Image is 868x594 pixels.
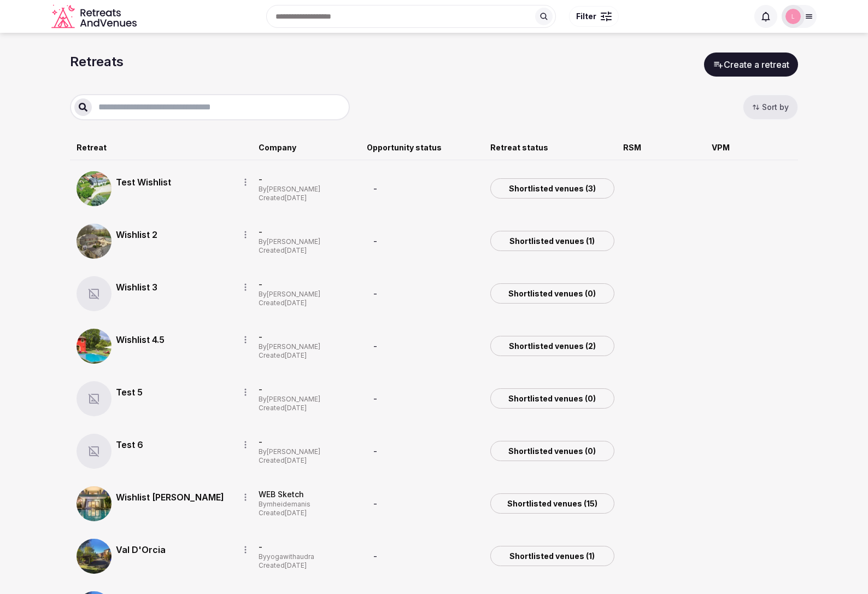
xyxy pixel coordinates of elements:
[51,4,139,29] a: Visit the homepage
[704,53,798,77] button: Create a retreat
[259,342,358,352] div: By [PERSON_NAME]
[367,287,481,300] div: -
[785,9,801,24] img: Luis Mereiles
[367,340,481,353] div: -
[77,224,112,259] img: Top retreat image for Wishlist 2
[259,384,358,395] div: -
[259,237,358,247] div: By [PERSON_NAME]
[259,395,358,404] div: By [PERSON_NAME]
[116,333,230,346] a: Wishlist 4.5
[259,174,358,185] div: -
[367,142,482,153] div: Opportunity status
[116,543,230,556] a: Val D'Orcia
[490,441,615,462] div: Shortlisted venues (0)
[367,445,481,458] div: -
[743,95,798,120] button: Sort by
[259,299,358,308] div: Created [DATE]
[259,509,358,518] div: Created [DATE]
[259,541,358,552] div: -
[490,283,615,304] div: Shortlisted venues (0)
[490,178,615,199] div: Shortlisted venues (3)
[259,246,358,255] div: Created [DATE]
[490,336,615,357] div: Shortlisted venues (2)
[116,491,230,504] a: Wishlist [PERSON_NAME]
[259,489,358,500] div: WEB Sketch
[490,388,615,409] div: Shortlisted venues (0)
[116,386,230,399] a: Test 5
[116,228,230,241] a: Wishlist 2
[490,142,615,153] div: Retreat status
[712,143,730,152] span: VPM
[51,4,139,29] svg: Retreats and Venues company logo
[259,436,358,447] div: -
[77,142,254,153] div: Retreat
[367,392,481,405] div: -
[259,456,358,465] div: Created [DATE]
[259,226,358,237] div: -
[116,281,230,294] a: Wishlist 3
[367,235,481,248] div: -
[367,550,481,563] div: -
[367,497,481,510] div: -
[259,290,358,299] div: By [PERSON_NAME]
[259,404,358,413] div: Created [DATE]
[367,182,481,195] div: -
[77,486,112,521] img: Top retreat image for Wishlist Martin
[259,351,358,360] div: Created [DATE]
[623,143,641,152] span: RSM
[77,539,112,574] img: Top retreat image for Val D'Orcia
[259,331,358,342] div: -
[259,447,358,457] div: By [PERSON_NAME]
[259,194,358,203] div: Created [DATE]
[77,171,112,206] img: Top retreat image for Test Wishlist
[259,142,358,153] div: Company
[569,6,619,27] button: Filter
[259,185,358,194] div: By [PERSON_NAME]
[77,329,112,364] img: Top retreat image for Wishlist 4.5
[116,176,230,189] a: Test Wishlist
[490,493,615,514] div: Shortlisted venues (15)
[116,438,230,451] a: Test 6
[259,500,358,509] div: By mheidemanis
[576,11,596,22] span: Filter
[70,53,124,77] h1: Retreats
[259,552,358,562] div: By yogawithaudra
[490,546,615,567] div: Shortlisted venues (1)
[259,561,358,570] div: Created [DATE]
[490,231,615,252] div: Shortlisted venues (1)
[259,279,358,290] div: -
